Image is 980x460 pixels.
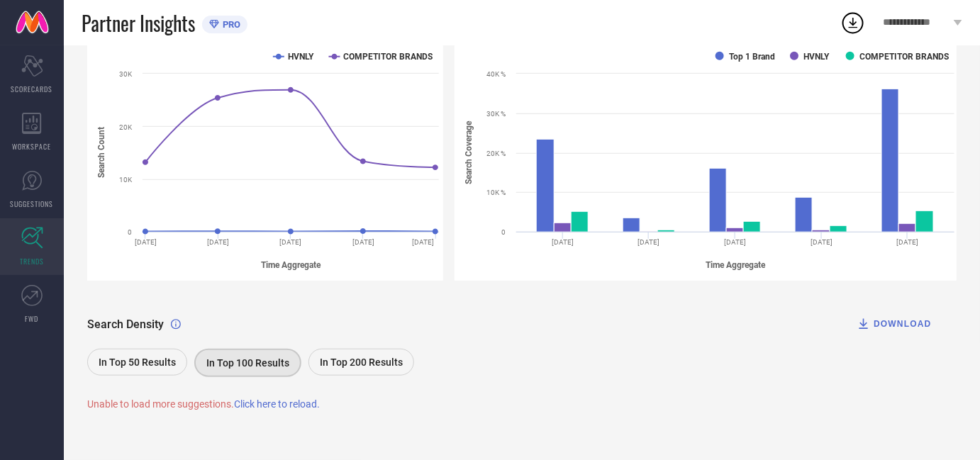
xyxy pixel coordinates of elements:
span: TRENDS [20,256,44,267]
button: DOWNLOAD [839,310,950,338]
tspan: Time Aggregate [706,261,766,271]
div: Unable to load more suggestions. [87,398,957,410]
text: HVNLY [803,52,830,62]
text: 10K [119,176,133,184]
tspan: Time Aggregate [261,261,321,271]
span: In Top 200 Results [320,357,403,368]
span: FWD [26,313,39,324]
span: Click here to reload. [234,398,320,410]
span: WORKSPACE [13,141,52,152]
text: [DATE] [896,238,918,246]
span: SCORECARDS [11,84,53,94]
text: 0 [128,228,132,236]
span: SUGGESTIONS [11,198,54,209]
span: Partner Insights [82,9,195,38]
text: 20K [119,123,133,131]
tspan: Search Coverage [464,120,474,184]
text: Top 1 Brand [729,52,775,62]
span: In Top 50 Results [99,357,176,368]
text: [DATE] [207,238,229,246]
text: [DATE] [412,238,434,246]
span: PRO [219,19,240,30]
span: In Top 100 Results [206,357,289,369]
text: 30K % [486,110,506,118]
tspan: Search Count [96,128,106,179]
text: [DATE] [280,238,302,246]
text: 30K [119,70,133,78]
text: [DATE] [352,238,374,246]
text: 10K % [486,189,506,196]
div: DOWNLOAD [857,317,932,331]
text: 0 [501,228,506,236]
text: 20K % [486,150,506,157]
text: HVNLY [288,52,314,62]
div: Open download list [840,10,866,35]
text: [DATE] [552,238,574,246]
text: COMPETITOR BRANDS [859,52,949,62]
text: COMPETITOR BRANDS [344,52,433,62]
span: Search Density [87,318,164,331]
text: [DATE] [637,238,659,246]
text: [DATE] [135,238,157,246]
text: [DATE] [811,238,833,246]
text: [DATE] [724,238,746,246]
text: 40K % [486,70,506,78]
